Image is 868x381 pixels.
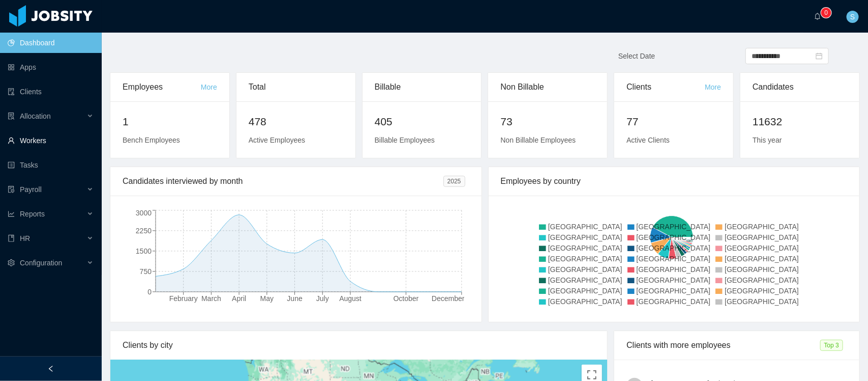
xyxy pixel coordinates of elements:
[8,113,15,120] i: icon: solution
[626,73,705,101] div: Clients
[8,155,94,175] a: icon: profileTasks
[850,11,855,23] span: S
[339,294,362,303] tspan: August
[637,287,711,295] span: [GEOGRAPHIC_DATA]
[725,255,799,263] span: [GEOGRAPHIC_DATA]
[500,73,595,101] div: Non Billable
[394,294,419,303] tspan: October
[725,223,799,231] span: [GEOGRAPHIC_DATA]
[618,52,655,60] span: Select Date
[20,234,30,242] span: HR
[249,73,343,101] div: Total
[20,259,62,267] span: Configuration
[501,167,848,196] div: Employees by country
[260,294,274,303] tspan: May
[375,73,469,101] div: Billable
[500,136,576,144] span: Non Billable Employees
[725,297,799,306] span: [GEOGRAPHIC_DATA]
[375,114,469,130] h2: 405
[136,247,152,255] tspan: 1500
[637,223,711,231] span: [GEOGRAPHIC_DATA]
[548,287,622,295] span: [GEOGRAPHIC_DATA]
[725,233,799,241] span: [GEOGRAPHIC_DATA]
[753,114,847,130] h2: 11632
[8,235,15,242] i: icon: book
[725,244,799,252] span: [GEOGRAPHIC_DATA]
[548,297,622,306] span: [GEOGRAPHIC_DATA]
[287,294,303,303] tspan: June
[548,223,622,231] span: [GEOGRAPHIC_DATA]
[725,265,799,274] span: [GEOGRAPHIC_DATA]
[548,265,622,274] span: [GEOGRAPHIC_DATA]
[136,209,152,217] tspan: 3000
[814,13,821,20] i: icon: bell
[140,267,152,276] tspan: 750
[637,297,711,306] span: [GEOGRAPHIC_DATA]
[725,276,799,284] span: [GEOGRAPHIC_DATA]
[548,233,622,241] span: [GEOGRAPHIC_DATA]
[123,73,201,101] div: Employees
[232,294,246,303] tspan: April
[8,186,15,193] i: icon: file-protect
[637,265,711,274] span: [GEOGRAPHIC_DATA]
[637,233,711,241] span: [GEOGRAPHIC_DATA]
[8,57,94,77] a: icon: appstoreApps
[753,73,847,101] div: Candidates
[147,288,152,296] tspan: 0
[20,210,45,218] span: Reports
[249,114,343,130] h2: 478
[8,210,15,217] i: icon: line-chart
[375,136,435,144] span: Billable Employees
[8,259,15,266] i: icon: setting
[626,331,820,360] div: Clients with more employees
[123,331,595,360] div: Clients by city
[432,294,465,303] tspan: December
[8,130,94,151] a: icon: userWorkers
[753,136,782,144] span: This year
[725,287,799,295] span: [GEOGRAPHIC_DATA]
[626,114,721,130] h2: 77
[201,83,217,91] a: More
[705,83,721,91] a: More
[136,227,152,235] tspan: 2250
[637,244,711,252] span: [GEOGRAPHIC_DATA]
[626,136,670,144] span: Active Clients
[123,167,443,196] div: Candidates interviewed by month
[637,255,711,263] span: [GEOGRAPHIC_DATA]
[500,114,595,130] h2: 73
[20,112,51,120] span: Allocation
[8,33,94,53] a: icon: pie-chartDashboard
[548,255,622,263] span: [GEOGRAPHIC_DATA]
[201,294,221,303] tspan: March
[8,81,94,102] a: icon: auditClients
[816,52,823,60] i: icon: calendar
[548,276,622,284] span: [GEOGRAPHIC_DATA]
[443,176,465,187] span: 2025
[249,136,305,144] span: Active Employees
[123,114,217,130] h2: 1
[820,340,843,351] span: Top 3
[20,185,42,194] span: Payroll
[548,244,622,252] span: [GEOGRAPHIC_DATA]
[637,276,711,284] span: [GEOGRAPHIC_DATA]
[169,294,198,303] tspan: February
[123,136,180,144] span: Bench Employees
[821,8,831,18] sup: 0
[316,294,329,303] tspan: July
